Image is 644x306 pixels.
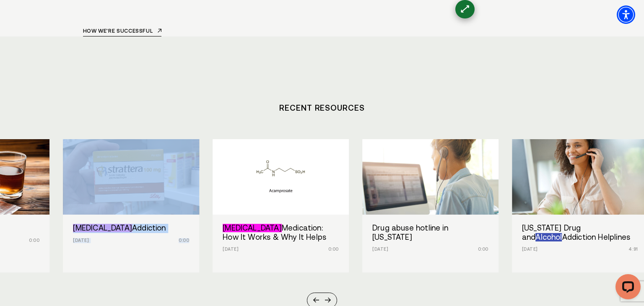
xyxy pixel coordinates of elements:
div: / [213,139,349,272]
p: [DATE] [73,238,176,243]
div: / [362,139,499,272]
img: Drug abuse hotline in New Hampshire [362,139,499,215]
img: Strattera Addiction [56,135,206,218]
h3: Medication: How It Works & Why It Helps [223,224,339,242]
a: How we're successful [83,28,162,36]
span: Category: Human Rx Drugs : Label for RDT and review for PDS, Term: "CAMPRAL" [223,224,282,232]
span: Category: Alcohol, Term: "alcohol" [535,233,562,241]
span: 0:00 [179,238,189,243]
h3: [US_STATE] Drug and Addiction Helplines [522,224,638,242]
a: Recent Resources [279,104,365,112]
h3: Drug abuse hotline in [US_STATE] [372,224,488,242]
span: 0:00 [29,238,39,243]
span: 0:00 [328,247,339,252]
p: [DATE] [372,247,475,252]
img: Campral Medication: How It Works & Why It Helps [213,139,349,215]
a: Strattera Addiction [MEDICAL_DATA]Addiction [DATE] 0:00 [63,139,199,272]
a: Drug abuse hotline in New Hampshire Drug abuse hotline in [US_STATE] [DATE] 0:00 [362,139,499,272]
h3: Addiction [73,224,189,233]
div: / [63,139,199,272]
span: 4:91 [628,247,638,252]
p: [DATE] [223,247,325,252]
a: Campral Medication: How It Works & Why It Helps [MEDICAL_DATA]Medication: How It Works & Why It H... [213,139,349,272]
div: Accessibility Menu [617,5,635,24]
span: Category: Human Rx Drugs : Label for RDT and review for PDS, Term: "STRATTERA" [73,224,132,232]
iframe: LiveChat chat widget [609,271,644,306]
div: ⟷ [458,3,472,16]
span: 0:00 [478,247,488,252]
p: [DATE] [522,247,625,252]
